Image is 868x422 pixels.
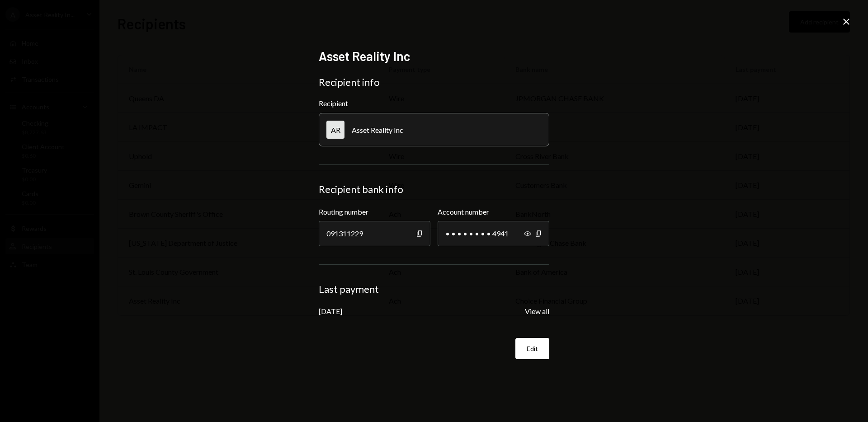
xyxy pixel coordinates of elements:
h2: Asset Reality Inc [319,47,549,65]
div: AR [326,121,344,139]
div: 091311229 [319,221,430,246]
div: Last payment [319,283,549,295]
div: • • • • • • • • 4941 [438,221,549,246]
button: View all [525,307,549,316]
div: [DATE] [319,307,342,315]
label: Routing number [319,206,430,217]
div: Recipient bank info [319,183,549,196]
div: Recipient [319,99,549,108]
div: Recipient info [319,76,549,89]
div: Asset Reality Inc [352,126,403,134]
label: Account number [438,206,549,217]
button: Edit [515,338,549,359]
